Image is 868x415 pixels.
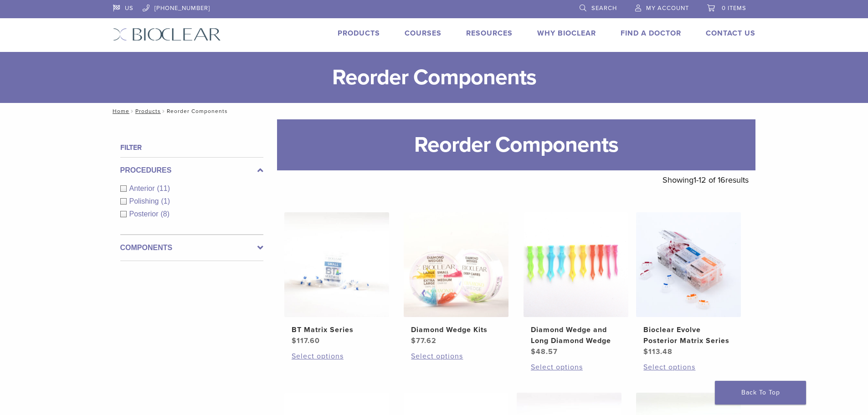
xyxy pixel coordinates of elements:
span: 1-12 of 16 [693,175,725,185]
span: / [129,109,135,113]
bdi: 117.60 [292,336,320,345]
a: Resources [466,29,513,38]
h2: Bioclear Evolve Posterior Matrix Series [643,324,734,346]
span: Polishing [129,197,161,205]
span: $ [643,347,648,356]
span: $ [411,336,416,345]
img: Diamond Wedge Kits [404,212,508,317]
label: Components [120,242,263,253]
img: Bioclear Evolve Posterior Matrix Series [636,212,741,317]
span: My Account [646,5,689,12]
bdi: 77.62 [411,336,437,345]
span: / [161,109,167,113]
a: Contact Us [706,29,755,38]
a: Diamond Wedge and Long Diamond WedgeDiamond Wedge and Long Diamond Wedge $48.57 [523,212,629,357]
a: Back To Top [715,381,806,405]
a: Find A Doctor [621,29,681,38]
p: Showing results [663,170,749,190]
bdi: 48.57 [531,347,558,356]
h2: Diamond Wedge and Long Diamond Wedge [531,324,621,346]
a: Products [135,108,161,114]
img: Diamond Wedge and Long Diamond Wedge [524,212,628,317]
nav: Reorder Components [106,103,762,119]
a: Diamond Wedge KitsDiamond Wedge Kits $77.62 [403,212,509,346]
bdi: 113.48 [643,347,673,356]
a: Home [110,108,129,114]
h4: Filter [120,142,263,153]
a: Select options for “Diamond Wedge and Long Diamond Wedge” [531,362,621,373]
h2: Diamond Wedge Kits [411,324,501,335]
span: $ [531,347,536,356]
a: Courses [405,29,442,38]
h2: BT Matrix Series [292,324,382,335]
img: BT Matrix Series [284,212,389,317]
a: Select options for “BT Matrix Series” [292,351,382,362]
a: Select options for “Bioclear Evolve Posterior Matrix Series” [643,362,734,373]
a: BT Matrix SeriesBT Matrix Series $117.60 [284,212,390,346]
span: (8) [161,210,170,218]
span: Search [591,5,617,12]
label: Procedures [120,165,263,176]
span: $ [292,336,297,345]
a: Select options for “Diamond Wedge Kits” [411,351,501,362]
h1: Reorder Components [277,119,755,170]
a: Why Bioclear [537,29,596,38]
a: Bioclear Evolve Posterior Matrix SeriesBioclear Evolve Posterior Matrix Series $113.48 [636,212,742,357]
a: Products [338,29,380,38]
span: (1) [161,197,170,205]
img: Bioclear [113,28,221,41]
span: Anterior [129,184,157,192]
span: (11) [157,184,170,192]
span: 0 items [722,5,746,12]
span: Posterior [129,210,161,218]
